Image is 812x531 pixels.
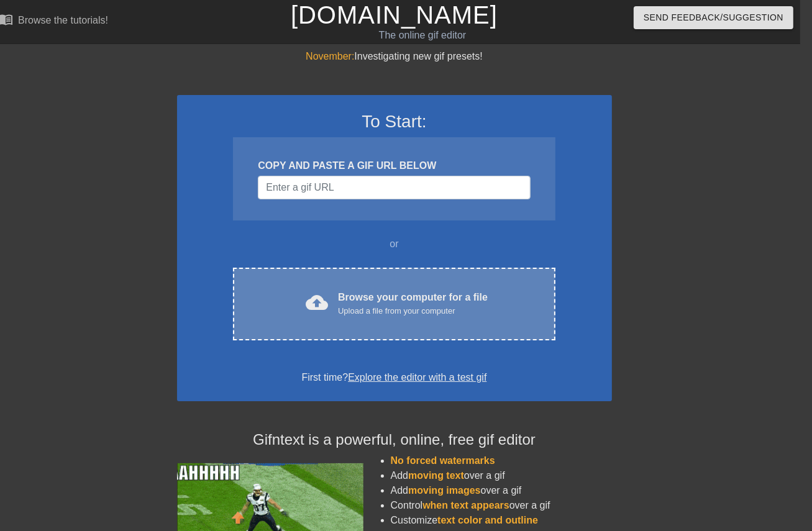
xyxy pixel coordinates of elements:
[338,305,488,317] div: Upload a file from your computer
[193,370,596,385] div: First time?
[634,6,793,29] button: Send Feedback/Suggestion
[306,291,328,314] span: cloud_upload
[209,237,580,252] div: or
[408,485,480,496] span: moving images
[422,500,509,511] span: when text appears
[18,15,108,25] div: Browse the tutorials!
[291,1,498,29] a: [DOMAIN_NAME]
[348,372,486,383] a: Explore the editor with a test gif
[306,51,354,61] span: November:
[391,498,612,513] li: Control over a gif
[437,515,538,525] span: text color and outline
[177,49,612,64] div: Investigating new gif presets!
[644,10,783,25] span: Send Feedback/Suggestion
[391,455,495,466] span: No forced watermarks
[408,470,464,481] span: moving text
[391,468,612,483] li: Add over a gif
[258,158,530,173] div: COPY AND PASTE A GIF URL BELOW
[193,111,596,132] h3: To Start:
[338,290,488,317] div: Browse your computer for a file
[258,176,530,199] input: Username
[265,28,580,43] div: The online gif editor
[391,513,612,528] li: Customize
[177,431,612,449] h4: Gifntext is a powerful, online, free gif editor
[391,483,612,498] li: Add over a gif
